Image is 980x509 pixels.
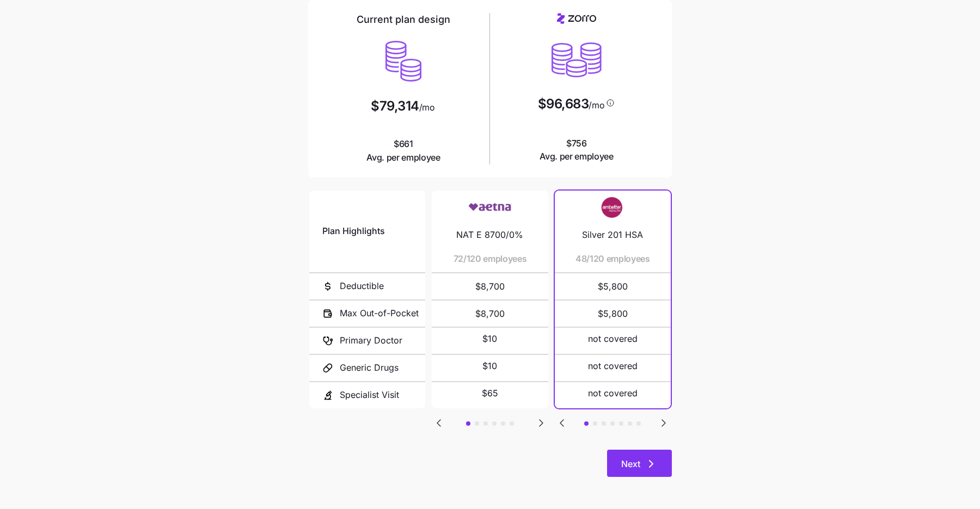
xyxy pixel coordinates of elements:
img: Carrier [468,197,512,218]
span: NAT E 8700/0% [456,228,523,242]
span: not covered [588,359,638,373]
img: Carrier [591,197,634,218]
span: $661 [366,137,440,164]
span: $8,700 [445,273,535,299]
span: $5,800 [568,301,658,327]
span: $8,700 [445,301,535,327]
span: Specialist Visit [340,388,399,402]
span: Avg. per employee [366,151,440,164]
button: Go to previous slide [432,416,446,430]
svg: Go to previous slide [432,416,445,430]
span: $10 [482,332,497,346]
span: 48/120 employees [575,252,650,266]
button: Go to next slide [657,416,671,430]
span: $79,314 [371,100,419,113]
span: Plan Highlights [322,224,385,238]
svg: Go to next slide [657,416,670,430]
button: Go to previous slide [555,416,569,430]
svg: Go to previous slide [555,416,568,430]
span: $65 [482,387,498,400]
span: not covered [588,387,638,400]
span: Generic Drugs [340,361,399,375]
span: Next [621,457,640,470]
svg: Go to next slide [535,416,548,430]
span: $96,683 [538,97,589,111]
span: Deductible [340,279,384,293]
span: not covered [588,332,638,346]
span: Primary Doctor [340,334,402,347]
span: $756 [540,137,614,164]
span: Avg. per employee [540,150,614,163]
span: Silver 201 HSA [582,228,643,242]
span: /mo [589,101,604,109]
button: Go to next slide [534,416,548,430]
span: $10 [482,359,497,373]
span: 72/120 employees [454,252,527,266]
span: Max Out-of-Pocket [340,306,419,320]
span: $5,800 [568,273,658,299]
h2: Current plan design [357,13,450,26]
button: Next [607,450,672,477]
span: /mo [419,103,435,112]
